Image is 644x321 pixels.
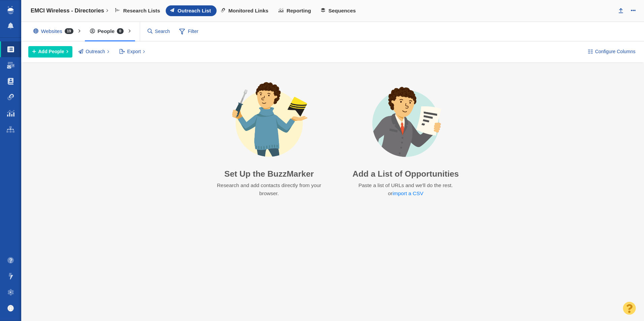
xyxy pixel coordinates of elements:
[317,5,361,16] a: Sequences
[127,48,141,55] span: Export
[7,305,14,312] img: default_avatar.png
[7,6,13,14] img: buzzstream_logo_iconsimple.png
[38,48,64,55] span: Add People
[75,46,113,58] button: Outreach
[28,24,82,39] div: Websites
[584,46,639,58] button: Configure Columns
[221,81,317,164] img: avatar-buzzmarker-setup.png
[65,28,73,34] span: 19
[145,26,173,37] input: Search
[206,169,332,179] h3: Set Up the BuzzMarker
[358,181,453,198] p: Paste a list of URLs and we'll do the rest. or
[123,8,160,14] span: Research Lists
[178,8,211,14] span: Outreach List
[175,25,202,38] span: Filter
[358,81,454,164] img: avatar-import-list.png
[31,7,104,14] h4: EMCI Wireless - Directories
[213,181,325,198] p: Research and add contacts directly from your browser.
[328,8,356,14] span: Sequences
[352,169,459,179] h3: Add a List of Opportunities
[595,48,636,55] span: Configure Columns
[28,46,72,58] button: Add People
[166,5,217,16] a: Outreach List
[116,46,149,58] button: Export
[86,48,105,55] span: Outreach
[228,8,268,14] span: Monitored Links
[274,5,317,16] a: Reporting
[287,8,311,14] span: Reporting
[392,190,423,196] a: import a CSV
[217,5,274,16] a: Monitored Links
[111,5,166,16] a: Research Lists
